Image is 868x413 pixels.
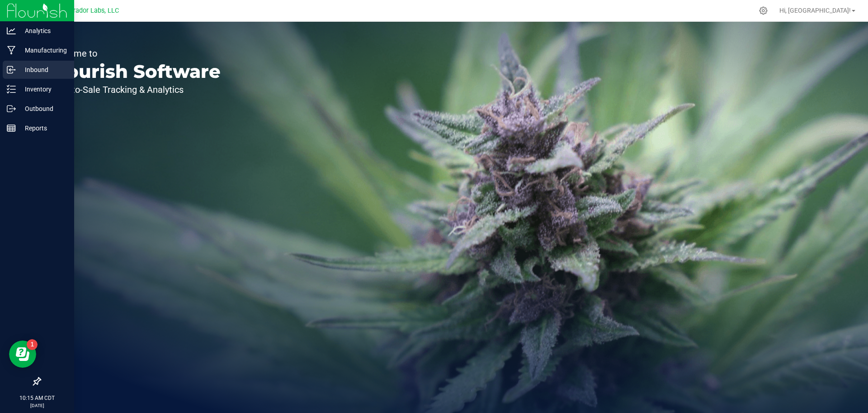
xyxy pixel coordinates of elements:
[16,123,70,134] p: Reports
[7,65,16,74] inline-svg: Inbound
[66,7,119,14] span: Curador Labs, LLC
[49,62,221,81] p: Flourish Software
[49,85,221,94] p: Seed-to-Sale Tracking & Analytics
[16,103,70,114] p: Outbound
[16,84,70,95] p: Inventory
[9,341,36,368] iframe: Resource center
[7,85,16,94] inline-svg: Inventory
[7,104,16,113] inline-svg: Outbound
[779,7,851,14] span: Hi, [GEOGRAPHIC_DATA]!
[4,394,70,402] p: 10:15 AM CDT
[7,26,16,35] inline-svg: Analytics
[27,339,38,350] iframe: Resource center unread badge
[16,45,70,56] p: Manufacturing
[758,6,769,15] div: Manage settings
[4,402,70,409] p: [DATE]
[7,124,16,133] inline-svg: Reports
[7,46,16,55] inline-svg: Manufacturing
[16,64,70,75] p: Inbound
[49,49,221,58] p: Welcome to
[16,25,70,36] p: Analytics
